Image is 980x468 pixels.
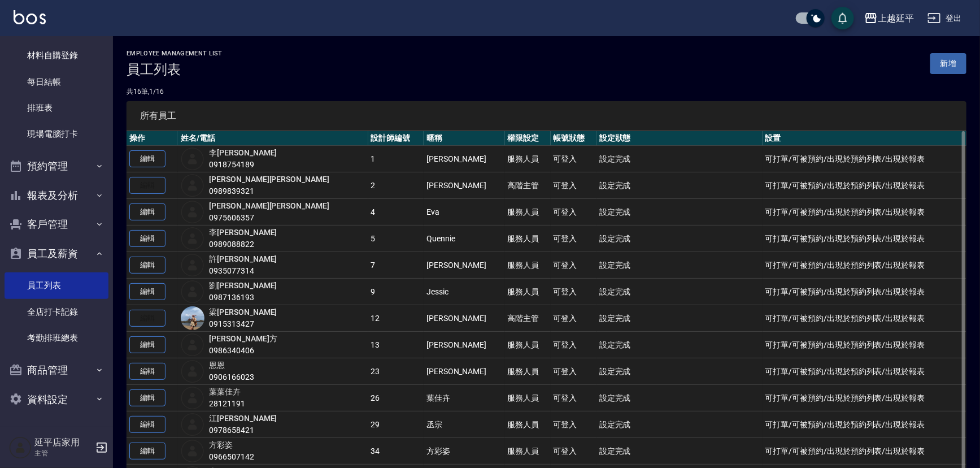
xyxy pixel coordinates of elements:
th: 設置 [763,131,966,146]
td: 5 [368,226,424,252]
td: 服務人員 [505,358,551,385]
td: [PERSON_NAME] [424,358,505,385]
td: 可打單/可被預約/出現於預約列表/出現於報表 [763,411,966,438]
td: 可打單/可被預約/出現於預約列表/出現於報表 [763,305,966,332]
img: user-login-man-human-body-mobile-person-512.png [181,439,204,463]
th: 帳號狀態 [551,131,596,146]
th: 暱稱 [424,131,505,146]
div: 0975606357 [209,212,329,224]
td: 可登入 [551,172,596,199]
td: 丞宗 [424,411,505,438]
td: 服務人員 [505,226,551,252]
td: 設定完成 [596,438,763,465]
td: 2 [368,172,424,199]
img: avatar.jpeg [181,306,204,330]
a: 劉[PERSON_NAME] [209,281,277,290]
div: 0918754189 [209,159,277,171]
td: 9 [368,279,424,305]
img: user-login-man-human-body-mobile-person-512.png [181,386,204,410]
img: user-login-man-human-body-mobile-person-512.png [181,333,204,357]
th: 設計師編號 [368,131,424,146]
td: 葉佳卉 [424,385,505,411]
div: 0987136193 [209,292,277,304]
td: 23 [368,358,424,385]
div: 0989839321 [209,185,329,197]
td: 可登入 [551,305,596,332]
button: 商品管理 [5,356,108,385]
h2: Employee Management List [127,50,223,57]
th: 姓名/電話 [178,131,368,146]
img: user-login-man-human-body-mobile-person-512.png [181,200,204,224]
a: 編輯 [129,416,165,434]
button: 登出 [923,8,966,29]
td: 1 [368,146,424,172]
td: 可登入 [551,279,596,305]
div: 0915313427 [209,318,277,330]
td: Jessic [424,279,505,305]
img: user-login-man-human-body-mobile-person-512.png [181,227,204,250]
td: 服務人員 [505,438,551,465]
a: [PERSON_NAME][PERSON_NAME] [209,175,329,184]
button: 資料設定 [5,385,108,414]
div: 28121191 [209,398,245,410]
button: 預約管理 [5,151,108,181]
td: [PERSON_NAME] [424,172,505,199]
td: 29 [368,411,424,438]
td: 高階主管 [505,172,551,199]
td: 可打單/可被預約/出現於預約列表/出現於報表 [763,252,966,279]
td: 高階主管 [505,305,551,332]
td: 13 [368,332,424,358]
div: 上越延平 [878,11,914,25]
a: 排班表 [5,95,108,121]
a: [PERSON_NAME][PERSON_NAME] [209,201,329,210]
td: 服務人員 [505,199,551,226]
a: [PERSON_NAME]方 [209,334,277,343]
td: 設定完成 [596,279,763,305]
td: 設定完成 [596,385,763,411]
div: 0935077314 [209,265,277,277]
div: 0906166023 [209,371,254,383]
button: save [831,7,854,29]
a: 李[PERSON_NAME] [209,148,277,157]
h3: 員工列表 [127,62,223,77]
a: 編輯 [129,203,165,221]
td: 可登入 [551,199,596,226]
img: Person [9,436,32,459]
a: 編輯 [129,363,165,380]
td: 可打單/可被預約/出現於預約列表/出現於報表 [763,438,966,465]
td: 12 [368,305,424,332]
button: 客戶管理 [5,210,108,239]
td: Quennie [424,226,505,252]
button: 報表及分析 [5,181,108,210]
div: 0989088822 [209,239,277,250]
td: 設定完成 [596,252,763,279]
td: 服務人員 [505,146,551,172]
td: 設定完成 [596,226,763,252]
td: 可登入 [551,358,596,385]
a: 編輯 [129,443,165,460]
td: [PERSON_NAME] [424,332,505,358]
td: 可打單/可被預約/出現於預約列表/出現於報表 [763,332,966,358]
td: [PERSON_NAME] [424,305,505,332]
td: 可登入 [551,411,596,438]
a: 編輯 [129,389,165,407]
img: user-login-man-human-body-mobile-person-512.png [181,359,204,383]
td: 設定完成 [596,332,763,358]
td: 可打單/可被預約/出現於預約列表/出現於報表 [763,358,966,385]
td: 可登入 [551,252,596,279]
button: 上越延平 [860,7,918,30]
td: 可打單/可被預約/出現於預約列表/出現於報表 [763,279,966,305]
th: 權限設定 [505,131,551,146]
td: 可登入 [551,226,596,252]
td: 可打單/可被預約/出現於預約列表/出現於報表 [763,146,966,172]
td: 設定完成 [596,358,763,385]
a: 恩恩 [209,361,225,370]
a: 梁[PERSON_NAME] [209,307,277,317]
td: 可打單/可被預約/出現於預約列表/出現於報表 [763,199,966,226]
a: 編輯 [129,230,165,248]
td: 設定完成 [596,199,763,226]
img: user-login-man-human-body-mobile-person-512.png [181,174,204,197]
div: 0986340406 [209,345,277,357]
a: 葉葉佳卉 [209,387,241,396]
td: [PERSON_NAME] [424,252,505,279]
